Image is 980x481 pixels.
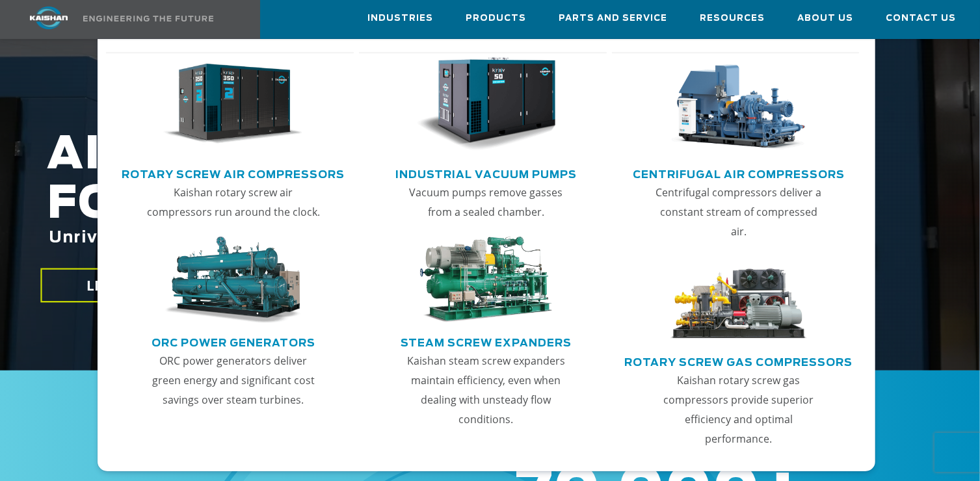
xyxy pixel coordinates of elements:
span: Products [466,11,526,26]
img: thumb-Steam-Screw-Expanders [416,237,556,324]
span: Contact Us [886,11,956,26]
a: LEARN MORE [41,268,222,303]
a: Contact Us [886,1,956,36]
a: Industrial Vacuum Pumps [395,163,577,183]
p: Kaishan rotary screw air compressors run around the clock. [146,183,320,222]
span: Unrivaled performance with up to 35% energy cost savings. [49,230,605,246]
a: Resources [700,1,765,36]
span: Industries [367,11,433,26]
a: About Us [797,1,853,36]
p: ORC power generators deliver green energy and significant cost savings over steam turbines. [146,351,320,409]
img: thumb-Rotary-Screw-Air-Compressors [163,57,303,151]
a: ORC Power Generators [152,331,315,351]
img: thumb-ORC-Power-Generators [163,237,303,324]
a: Parts and Service [559,1,667,36]
p: Kaishan steam screw expanders maintain efficiency, even when dealing with unsteady flow conditions. [399,351,573,429]
a: Steam Screw Expanders [401,331,572,351]
span: Parts and Service [559,11,667,26]
a: Rotary Screw Air Compressors [122,163,345,183]
span: About Us [797,11,853,26]
img: thumb-Rotary-Screw-Gas-Compressors [669,256,809,343]
a: Rotary Screw Gas Compressors [625,351,853,370]
p: Centrifugal compressors deliver a constant stream of compressed air. [652,183,826,241]
a: Products [466,1,526,36]
a: Industries [367,1,433,36]
p: Kaishan rotary screw gas compressors provide superior efficiency and optimal performance. [652,370,826,448]
span: Resources [700,11,765,26]
img: thumb-Industrial-Vacuum-Pumps [416,57,556,151]
span: LEARN MORE [86,276,176,295]
p: Vacuum pumps remove gasses from a sealed chamber. [399,183,573,222]
img: Engineering the future [83,16,213,21]
h2: AIR COMPRESSORS FOR THE [47,131,782,287]
img: thumb-Centrifugal-Air-Compressors [669,57,809,151]
a: Centrifugal Air Compressors [633,163,845,183]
